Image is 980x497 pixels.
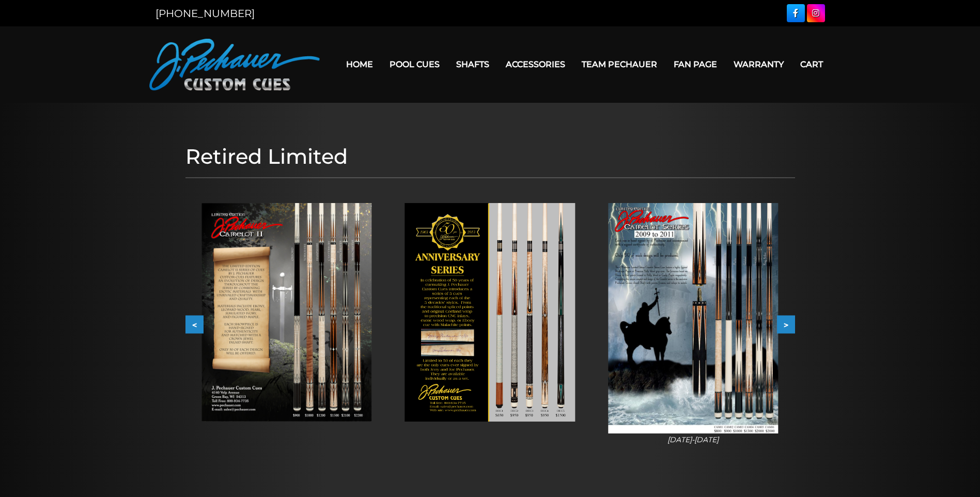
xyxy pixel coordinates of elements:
[338,51,381,77] a: Home
[185,144,795,169] h1: Retired Limited
[497,51,573,77] a: Accessories
[185,315,795,333] div: Carousel Navigation
[185,315,204,333] button: <
[448,51,497,77] a: Shafts
[777,315,795,333] button: >
[381,51,448,77] a: Pool Cues
[573,51,665,77] a: Team Pechauer
[665,51,725,77] a: Fan Page
[155,7,255,20] a: [PHONE_NUMBER]
[725,51,792,77] a: Warranty
[792,51,831,77] a: Cart
[667,435,719,444] i: [DATE]-[DATE]
[149,39,320,90] img: Pechauer Custom Cues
